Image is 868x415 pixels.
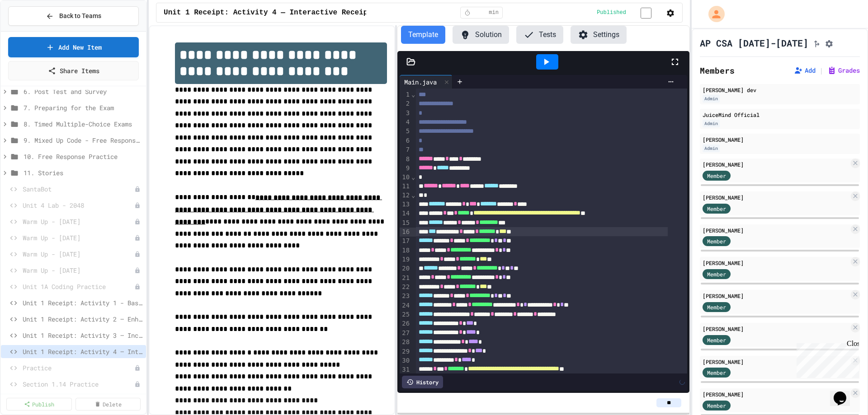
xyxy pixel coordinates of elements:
[23,233,134,242] span: Warm Up - [DATE]
[24,135,142,145] span: 9. Mixed Up Code - Free Response Practice
[134,267,141,274] div: Unpublished
[134,284,141,290] div: Unpublished
[819,65,824,76] span: |
[597,7,662,18] div: Content is published and visible to students
[23,184,134,194] span: SantaBot
[411,91,415,98] span: Fold line
[8,6,139,26] button: Back to Teams
[23,249,134,259] span: Warm Up - [DATE]
[23,379,134,389] span: Section 1.14 Practice
[597,9,626,16] span: Published
[812,37,821,48] button: Click to see fork details
[830,379,859,406] iframe: chat widget
[401,26,445,44] button: Template
[707,237,726,245] span: Member
[400,246,411,255] div: 18
[4,4,62,57] div: Chat with us now!Close
[23,298,142,308] span: Unit 1 Receipt: Activity 1 - Basic Receipt
[453,26,509,44] button: Solution
[400,99,411,108] div: 2
[707,336,726,344] span: Member
[23,331,142,340] span: Unit 1 Receipt: Activity 3 — Including Random
[703,111,857,119] div: JuiceMind Official
[400,191,411,200] div: 12
[23,282,134,291] span: Unit 1A Coding Practice
[699,4,727,24] div: My Account
[24,103,142,112] span: 7. Preparing for the Exam
[400,237,411,246] div: 17
[707,270,726,278] span: Member
[400,292,411,301] div: 23
[827,66,860,75] button: Grades
[400,136,411,145] div: 6
[703,193,849,201] div: [PERSON_NAME]
[23,266,134,275] span: Warm Up - [DATE]
[793,340,859,378] iframe: chat widget
[400,365,411,374] div: 31
[707,401,726,410] span: Member
[402,376,443,388] div: History
[134,186,141,192] div: Unpublished
[400,329,411,338] div: 27
[703,95,720,103] div: Admin
[23,363,134,373] span: Practice
[8,37,139,57] a: Add New Item
[700,37,808,49] h1: AP CSA [DATE]-[DATE]
[23,314,142,324] span: Unit 1 Receipt: Activity 2 — Enhanced Receipt
[134,365,141,371] div: Unpublished
[8,61,139,80] a: Share Items
[516,26,563,44] button: Tests
[703,358,849,366] div: [PERSON_NAME]
[23,201,134,210] span: Unit 4 Lab - 2048
[59,11,101,21] span: Back to Teams
[703,120,720,127] div: Admin
[400,209,411,218] div: 14
[134,219,141,225] div: Unpublished
[24,87,142,96] span: 6. Post Test and Survey
[400,75,453,89] div: Main.java
[400,90,411,99] div: 1
[24,119,142,129] span: 8. Timed Multiple-Choice Exams
[75,398,141,410] a: Delete
[703,259,849,267] div: [PERSON_NAME]
[703,86,857,94] div: [PERSON_NAME] dev
[400,347,411,356] div: 29
[825,37,834,48] button: Assignment Settings
[400,283,411,292] div: 22
[400,356,411,365] div: 30
[400,164,411,173] div: 9
[703,135,857,144] div: [PERSON_NAME]
[400,127,411,136] div: 5
[164,7,372,18] span: Unit 1 Receipt: Activity 4 — Interactive Receipt
[703,160,849,168] div: [PERSON_NAME]
[400,255,411,264] div: 19
[400,77,441,87] div: Main.java
[400,118,411,127] div: 4
[703,292,849,300] div: [PERSON_NAME]
[411,191,415,199] span: Fold line
[703,325,849,333] div: [PERSON_NAME]
[571,26,627,44] button: Settings
[23,347,142,356] span: Unit 1 Receipt: Activity 4 — Interactive Receipt
[411,173,415,181] span: Fold line
[489,9,499,16] span: min
[703,226,849,234] div: [PERSON_NAME]
[6,398,72,410] a: Publish
[23,217,134,226] span: Warm Up - [DATE]
[707,172,726,180] span: Member
[703,390,849,398] div: [PERSON_NAME]
[400,173,411,182] div: 10
[700,64,735,77] h2: Members
[400,274,411,283] div: 21
[707,368,726,377] span: Member
[794,66,816,75] button: Add
[134,251,141,257] div: Unpublished
[400,200,411,209] div: 13
[400,310,411,319] div: 25
[707,205,726,213] span: Member
[134,202,141,209] div: Unpublished
[630,8,662,19] input: publish toggle
[400,319,411,328] div: 26
[400,145,411,154] div: 7
[134,381,141,387] div: Unpublished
